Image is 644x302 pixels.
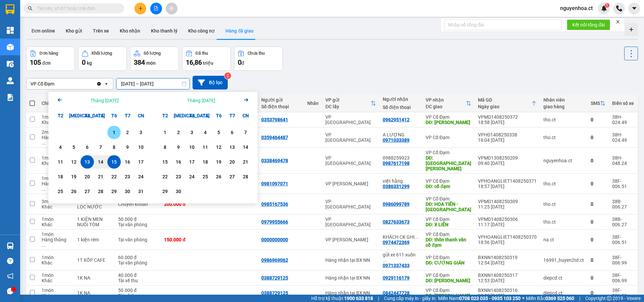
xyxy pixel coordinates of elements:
[261,117,288,122] div: 0353798641
[325,132,376,143] div: VP [GEOGRAPHIC_DATA]
[625,23,638,36] div: Tạo kho hàng mới
[478,97,531,103] div: Mã GD
[160,128,170,136] div: 1
[42,204,70,209] div: Khác
[212,170,225,183] div: Choose Thứ Sáu, tháng 09 26 2025. It's available.
[80,155,94,169] div: Selected start date. Thứ Tư, tháng 08 13 2025. It's available.
[203,60,213,66] span: triệu
[572,21,605,28] span: Kết nối tổng đài
[69,158,78,166] div: 12
[123,158,132,166] div: 16
[87,60,92,66] span: kg
[225,109,239,122] div: T7
[91,97,119,104] div: Tháng [DATE]
[67,109,80,122] div: [MEDICAL_DATA]
[212,140,225,154] div: Choose Thứ Sáu, tháng 09 12 2025. It's available.
[7,242,14,249] img: warehouse-icon
[187,158,197,166] div: 17
[214,173,223,181] div: 26
[478,178,537,184] div: VPHOANGLIET1408250371
[26,47,75,71] button: Đơn hàng105đơn
[543,117,584,122] div: tho.ct
[146,23,183,39] button: Kho thanh lý
[118,201,157,207] div: Chuyển khoản
[172,109,185,122] div: [MEDICAL_DATA]
[325,217,376,227] div: VP [GEOGRAPHIC_DATA]
[136,158,146,166] div: 17
[107,170,121,183] div: Choose Thứ Sáu, tháng 08 22 2025. It's available.
[227,128,237,136] div: 6
[242,96,250,105] button: Next month.
[96,173,105,181] div: 21
[69,187,78,195] div: 26
[116,78,190,89] input: Select a date range.
[196,51,208,56] div: Đã thu
[96,143,105,151] div: 7
[107,185,121,198] div: Choose Thứ Sáu, tháng 08 29 2025. It's available.
[628,3,640,14] button: caret-down
[383,184,410,189] div: 0386331299
[591,135,605,140] div: 0
[383,155,419,161] div: 0988259923
[109,158,119,166] div: 15
[40,51,58,56] div: Đơn hàng
[67,170,80,183] div: Choose Thứ Ba, tháng 08 19 2025. It's available.
[383,117,410,122] div: 0962951412
[225,126,239,139] div: Choose Thứ Bảy, tháng 09 6 2025. It's available.
[444,19,561,30] input: Nhập số tổng đài
[30,58,41,66] span: 105
[201,143,210,151] div: 11
[631,5,637,11] span: caret-down
[172,155,185,169] div: Choose Thứ Ba, tháng 09 16 2025. It's available.
[426,114,471,120] div: VP Cổ Đạm
[214,128,223,136] div: 5
[478,104,531,109] div: Ngày giao
[158,126,172,139] div: Choose Thứ Hai, tháng 09 1 2025. It's available.
[201,158,210,166] div: 18
[146,60,156,66] span: món
[612,101,634,106] div: Biển số xe
[134,170,148,183] div: Choose Chủ Nhật, tháng 08 24 2025. It's available.
[6,4,14,14] img: logo-vxr
[55,80,56,87] input: Selected VP Cổ Đạm.
[261,181,288,186] div: 0981097071
[172,170,185,183] div: Choose Thứ Ba, tháng 09 23 2025. It's available.
[107,155,121,169] div: Selected end date. Thứ Sáu, tháng 08 15 2025. It's available.
[185,140,199,154] div: Choose Thứ Tư, tháng 09 10 2025. It's available.
[42,199,70,204] div: 3 món
[134,109,148,122] div: CN
[183,23,220,39] button: Kho công nợ
[199,140,212,154] div: Choose Thứ Năm, tháng 09 11 2025. It's available.
[54,155,67,169] div: Choose Thứ Hai, tháng 08 11 2025. It's available.
[80,109,94,122] div: T4
[543,135,584,140] div: tho.ct
[325,97,371,103] div: VP gửi
[261,201,288,207] div: 0985167536
[121,140,134,154] div: Choose Thứ Bảy, tháng 08 9 2025. It's available.
[150,3,162,14] button: file-add
[94,140,107,154] div: Choose Thứ Năm, tháng 08 7 2025. It's available.
[322,95,379,112] th: Toggle SortBy
[225,170,239,183] div: Choose Thứ Bảy, tháng 09 27 2025. It's available.
[118,217,157,222] div: 50.000 đ
[109,128,119,136] div: 1
[261,104,301,109] div: Số điện thoại
[214,158,223,166] div: 19
[601,5,607,11] img: icon-new-feature
[7,27,14,34] img: dashboard-icon
[426,184,471,189] div: DĐ: cổ đạm
[109,187,119,195] div: 29
[166,3,177,14] button: aim
[67,140,80,154] div: Choose Thứ Ba, tháng 08 5 2025. It's available.
[134,155,148,169] div: Choose Chủ Nhật, tháng 08 17 2025. It's available.
[475,95,540,112] th: Toggle SortBy
[158,185,172,198] div: Choose Thứ Hai, tháng 09 29 2025. It's available.
[261,135,288,140] div: 0359464487
[83,158,92,166] div: 13
[612,178,634,189] div: 38F-006.51
[241,60,244,66] span: đ
[187,173,197,181] div: 24
[225,140,239,154] div: Choose Thứ Bảy, tháng 09 13 2025. It's available.
[325,155,376,166] div: VP [GEOGRAPHIC_DATA]
[612,199,634,209] div: 38B-006.27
